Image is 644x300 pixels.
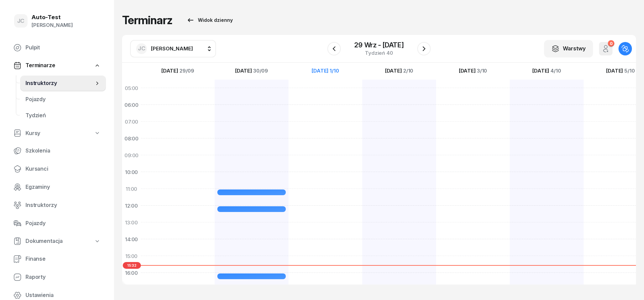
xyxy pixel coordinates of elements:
[599,42,612,55] button: 0
[544,40,593,57] button: Warstwy
[354,50,404,55] div: Tydzień 40
[8,215,106,231] a: Pojazdy
[25,129,40,138] span: Kursy
[25,43,101,52] span: Pulpit
[624,68,635,73] span: 5/10
[122,113,141,130] div: 07:00
[25,291,101,300] span: Ustawienia
[25,146,101,155] span: Szkolenia
[8,161,106,177] a: Kursanci
[25,201,101,210] span: Instruktorzy
[8,179,106,195] a: Egzaminy
[138,46,146,51] span: JC
[25,237,63,246] span: Dokumentacja
[8,251,106,267] a: Finanse
[186,16,233,24] div: Widok dzienny
[459,68,476,73] span: [DATE]
[20,91,106,108] a: Pojazdy
[25,183,101,191] span: Egzaminy
[151,45,193,52] span: [PERSON_NAME]
[122,248,141,264] div: 15:00
[532,68,549,73] span: [DATE]
[25,219,101,228] span: Pojazdy
[122,264,141,281] div: 16:00
[130,40,216,57] button: JC[PERSON_NAME]
[122,14,172,26] h1: Terminarz
[122,80,141,96] div: 05:00
[385,68,402,73] span: [DATE]
[8,269,106,285] a: Raporty
[25,165,101,173] span: Kursanci
[25,61,55,70] span: Terminarze
[122,231,141,248] div: 14:00
[17,18,25,24] span: JC
[122,164,141,180] div: 10:00
[20,108,106,124] a: Tydzień
[25,95,101,104] span: Pojazdy
[122,130,141,147] div: 08:00
[477,68,487,73] span: 3/10
[25,273,101,282] span: Raporty
[606,68,623,73] span: [DATE]
[551,44,586,53] div: Warstwy
[25,255,101,263] span: Finanse
[403,68,413,73] span: 2/10
[25,79,94,88] span: Instruktorzy
[8,58,106,73] a: Terminarze
[32,14,73,20] div: Auto-Test
[161,68,178,73] span: [DATE]
[354,42,404,48] div: 29 wrz [DATE]
[8,40,106,56] a: Pulpit
[8,197,106,213] a: Instruktorzy
[330,68,339,73] span: 1/10
[378,42,381,48] span: -
[253,68,268,73] span: 30/09
[8,126,106,141] a: Kursy
[608,40,614,46] div: 0
[122,180,141,197] div: 11:00
[122,214,141,231] div: 13:00
[32,21,73,30] div: [PERSON_NAME]
[235,68,252,73] span: [DATE]
[122,96,141,113] div: 06:00
[122,281,141,298] div: 17:00
[122,147,141,164] div: 09:00
[123,262,141,269] span: 15:32
[312,68,328,73] span: [DATE]
[180,13,239,27] button: Widok dzienny
[8,143,106,159] a: Szkolenia
[179,68,194,73] span: 29/09
[122,197,141,214] div: 12:00
[550,68,561,73] span: 4/10
[25,111,101,120] span: Tydzień
[8,233,106,249] a: Dokumentacja
[20,75,106,91] a: Instruktorzy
